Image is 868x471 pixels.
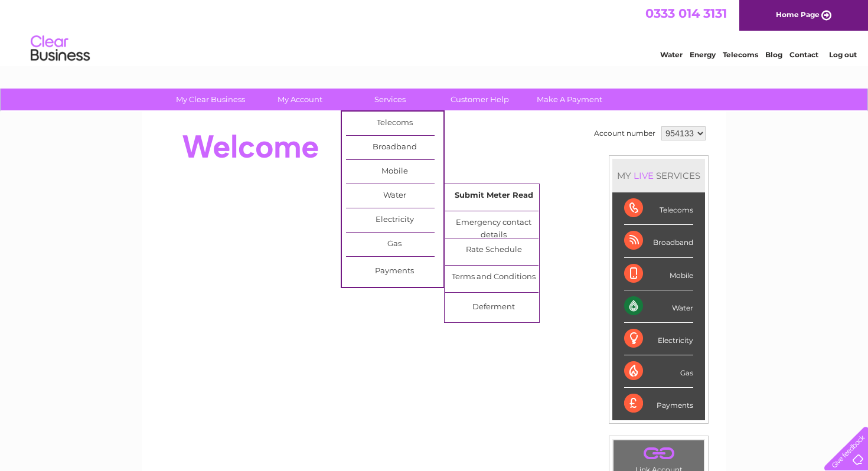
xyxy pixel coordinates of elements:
[346,160,443,184] a: Mobile
[162,89,259,110] a: My Clear Business
[789,50,818,59] a: Contact
[829,50,857,59] a: Log out
[624,388,693,420] div: Payments
[346,208,443,232] a: Electricity
[660,50,683,59] a: Water
[624,258,693,290] div: Mobile
[624,192,693,225] div: Telecoms
[346,260,443,283] a: Payments
[624,355,693,388] div: Gas
[624,225,693,257] div: Broadband
[521,89,618,110] a: Make A Payment
[616,443,701,464] a: .
[156,6,714,57] div: Clear Business is a trading name of Verastar Limited (registered in [GEOGRAPHIC_DATA] No. 3667643...
[346,184,443,208] a: Water
[431,89,528,110] a: Customer Help
[612,159,705,192] div: MY SERVICES
[346,233,443,256] a: Gas
[624,323,693,355] div: Electricity
[624,290,693,323] div: Water
[252,89,349,110] a: My Account
[445,211,543,235] a: Emergency contact details
[765,50,782,59] a: Blog
[445,238,543,262] a: Rate Schedule
[30,31,90,67] img: logo.png
[723,50,758,59] a: Telecoms
[690,50,716,59] a: Energy
[445,266,543,289] a: Terms and Conditions
[341,89,439,110] a: Services
[346,136,443,159] a: Broadband
[591,123,658,143] td: Account number
[645,6,727,21] a: 0333 014 3131
[346,112,443,135] a: Telecoms
[631,170,656,181] div: LIVE
[445,296,543,319] a: Deferment
[445,184,543,208] a: Submit Meter Read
